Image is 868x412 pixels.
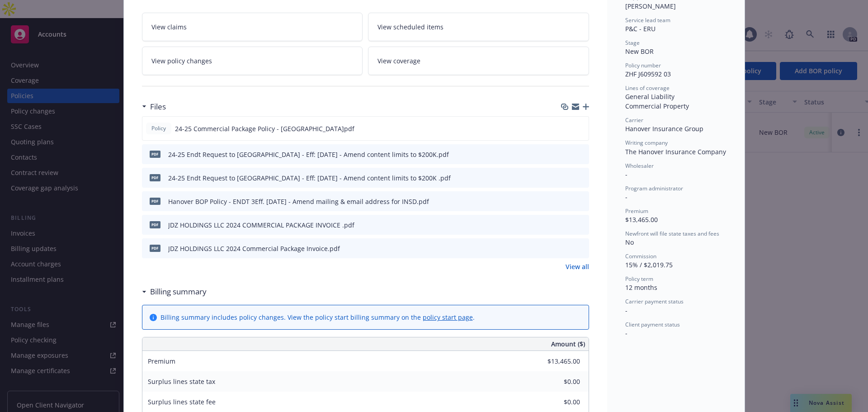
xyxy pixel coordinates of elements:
span: The Hanover Insurance Company [625,147,726,156]
span: 24-25 Commercial Package Policy - [GEOGRAPHIC_DATA]pdf [175,124,354,133]
div: 24-25 Endt Request to [GEOGRAPHIC_DATA] - Eff: [DATE] - Amend content limits to $200K .pdf [168,173,451,183]
span: Writing company [625,139,668,147]
h3: Billing summary [150,286,207,298]
span: P&C - ERU [625,24,656,33]
span: - [625,170,627,179]
a: policy start page [423,313,473,322]
button: download file [563,244,570,253]
span: View policy changes [151,56,212,66]
a: View coverage [368,47,589,75]
input: 0.00 [527,375,585,388]
div: JDZ HOLDINGS LLC 2024 Commercial Package Invoice.pdf [168,244,340,253]
span: Carrier [625,116,643,124]
div: Billing summary includes policy changes. View the policy start billing summary on the . [160,313,475,322]
span: Wholesaler [625,162,654,170]
div: General Liability [625,92,726,101]
button: preview file [577,220,585,230]
span: - [625,306,627,315]
button: download file [563,220,570,230]
button: download file [563,150,570,159]
span: - [625,193,627,201]
div: Files [142,101,166,113]
input: 0.00 [527,395,585,409]
a: View scheduled items [368,13,589,41]
button: download file [562,124,570,133]
button: preview file [577,244,585,253]
button: download file [563,197,570,206]
div: 24-25 Endt Request to [GEOGRAPHIC_DATA] - Eff: [DATE] - Amend content limits to $200K.pdf [168,150,449,159]
span: View scheduled items [377,22,443,32]
span: Stage [625,39,640,47]
button: preview file [577,124,585,133]
div: Billing summary [142,286,207,298]
span: Policy [150,124,168,133]
a: View policy changes [142,47,363,75]
span: View coverage [377,56,420,66]
span: pdf [150,198,160,204]
button: download file [563,173,570,183]
span: Carrier payment status [625,298,684,305]
span: View claims [151,22,187,32]
span: ZHF J609592 03 [625,70,671,78]
a: View claims [142,13,363,41]
span: No [625,238,634,246]
span: New BOR [625,47,654,56]
span: pdf [150,245,160,251]
div: Hanover BOP Policy - ENDT 3Eff. [DATE] - Amend mailing & email address for INSD.pdf [168,197,429,206]
span: pdf [150,221,160,228]
a: View all [566,262,589,271]
span: Surplus lines state fee [148,398,216,406]
span: 15% / $2,019.75 [625,260,673,269]
button: preview file [577,173,585,183]
button: preview file [577,150,585,159]
span: 12 months [625,283,657,292]
span: Policy number [625,62,661,69]
span: Program administrator [625,185,683,192]
span: Hanover Insurance Group [625,124,703,133]
div: Commercial Property [625,101,726,111]
span: pdf [150,174,160,181]
span: Premium [148,357,175,365]
span: Policy term [625,275,653,283]
div: JDZ HOLDINGS LLC 2024 COMMERCIAL PACKAGE INVOICE .pdf [168,220,354,230]
span: [PERSON_NAME] [625,2,676,10]
button: preview file [577,197,585,206]
span: $13,465.00 [625,215,658,224]
span: Premium [625,207,648,215]
span: Commission [625,252,656,260]
span: Surplus lines state tax [148,377,215,386]
span: - [625,329,627,337]
span: Service lead team [625,16,670,24]
span: pdf [150,151,160,157]
span: Client payment status [625,321,680,328]
span: Amount ($) [551,339,585,349]
span: Lines of coverage [625,84,670,92]
h3: Files [150,101,166,113]
input: 0.00 [527,355,585,368]
span: Newfront will file state taxes and fees [625,230,719,237]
